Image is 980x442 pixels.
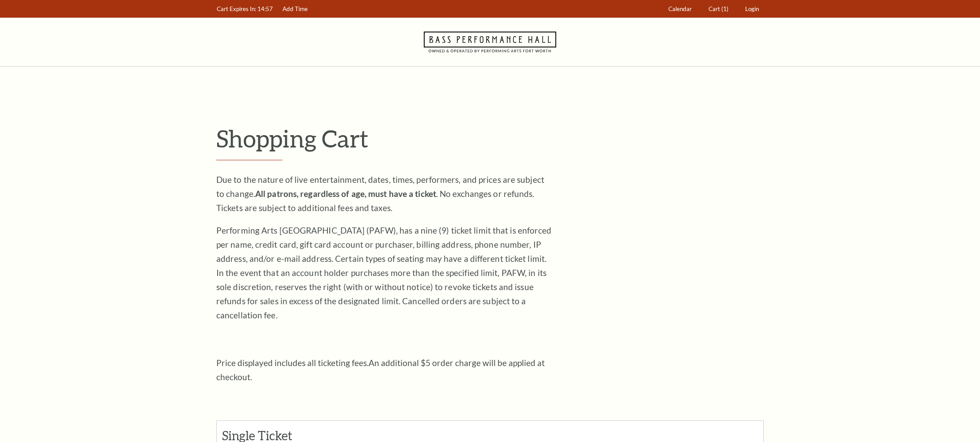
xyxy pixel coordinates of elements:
span: 14:57 [257,5,273,12]
span: Due to the nature of live entertainment, dates, times, performers, and prices are subject to chan... [216,174,544,213]
a: Calendar [664,0,696,18]
a: Cart (1) [705,0,733,18]
a: Add Time [279,0,312,18]
strong: All patrons, regardless of age, must have a ticket [255,189,436,199]
p: Shopping Cart [216,124,764,153]
a: Login [741,0,763,18]
span: Cart [709,5,720,12]
p: Performing Arts [GEOGRAPHIC_DATA] (PAFW), has a nine (9) ticket limit that is enforced per name, ... [216,223,552,322]
span: An additional $5 order charge will be applied at checkout. [216,358,545,382]
span: Login [745,5,759,12]
span: (1) [721,5,728,12]
p: Price displayed includes all ticketing fees. [216,356,552,384]
span: Cart Expires In: [217,5,256,12]
span: Calendar [668,5,692,12]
